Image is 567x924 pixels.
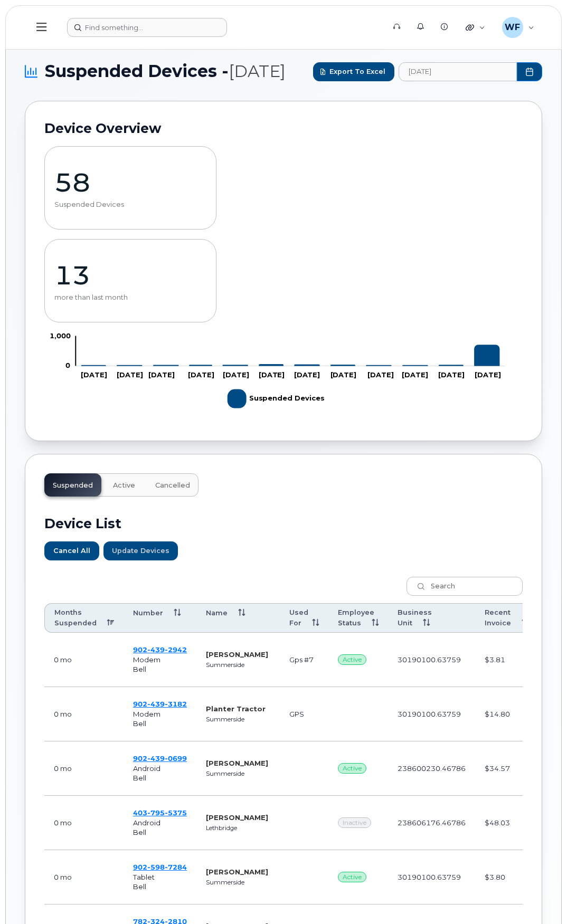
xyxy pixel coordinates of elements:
[155,481,190,490] span: Cancelled
[165,863,187,871] span: 7284
[133,818,160,827] span: Android
[475,687,538,741] td: $14.80
[338,654,366,665] span: Active
[259,370,286,379] tspan: [DATE]
[165,700,187,708] span: 3182
[475,741,538,796] td: $34.57
[44,741,124,796] td: 0 mo
[206,770,244,777] small: Summerside
[81,370,107,379] tspan: [DATE]
[133,808,187,817] span: 403
[206,879,244,886] small: Summerside
[133,655,160,664] span: Modem
[103,541,178,560] button: Update Devices
[228,385,326,413] g: Suspended Devices
[403,370,429,379] tspan: [DATE]
[133,764,160,773] span: Android
[313,62,394,81] button: Export to Excel
[133,873,155,881] span: Tablet
[133,863,187,871] a: 9025987284
[133,774,146,782] span: Bell
[440,370,466,379] tspan: [DATE]
[54,260,206,291] p: 13
[206,759,268,767] strong: [PERSON_NAME]
[112,546,169,556] span: Update Devices
[407,577,523,596] input: Search
[133,863,187,871] span: 902
[206,813,268,822] strong: [PERSON_NAME]
[165,754,187,763] span: 0699
[149,370,175,379] tspan: [DATE]
[147,754,165,763] span: 439
[165,645,187,654] span: 2942
[133,754,187,763] a: 9024390699
[133,700,187,708] span: 902
[133,665,146,673] span: Bell
[196,603,280,633] th: Name: activate to sort column ascending
[475,850,538,904] td: $3.80
[50,331,71,339] tspan: 1,000
[517,62,542,81] button: Choose Date
[147,645,165,654] span: 439
[147,700,165,708] span: 439
[45,61,286,82] span: Suspended Devices -
[44,516,523,531] h2: Device List
[188,370,215,379] tspan: [DATE]
[476,370,503,379] tspan: [DATE]
[53,546,90,556] span: Cancel All
[388,741,475,796] td: 238600230.46786
[133,754,187,763] span: 902
[331,370,357,379] tspan: [DATE]
[113,481,135,490] span: Active
[133,882,146,891] span: Bell
[133,645,187,654] a: 9024392942
[50,331,507,412] g: Chart
[338,817,371,828] span: Inactive
[65,361,70,369] tspan: 0
[133,828,146,836] span: Bell
[206,716,244,723] small: Summerside
[124,603,196,633] th: Number: activate to sort column ascending
[388,603,475,633] th: Business Unit: activate to sort column ascending
[295,370,321,379] tspan: [DATE]
[280,633,328,687] td: Gps #7
[280,603,328,633] th: Used For: activate to sort column ascending
[81,345,502,366] g: Suspended Devices
[228,385,326,413] g: Legend
[475,603,538,633] th: Recent Invoice: activate to sort column ascending
[54,167,206,198] p: 58
[44,796,124,850] td: 0 mo
[44,850,124,904] td: October 01, 2025 08:36
[54,293,206,302] p: more than last month
[206,661,244,669] small: Summerside
[229,61,286,81] span: [DATE]
[338,872,366,882] span: Active
[133,710,160,718] span: Modem
[133,700,187,708] a: 9024393182
[117,370,143,379] tspan: [DATE]
[133,808,187,817] a: 4037955375
[206,704,266,713] strong: Planter Tractor
[44,633,124,687] td: 0 mo
[206,868,268,876] strong: [PERSON_NAME]
[147,863,165,871] span: 598
[223,370,250,379] tspan: [DATE]
[475,796,538,850] td: $48.03
[475,633,538,687] td: $3.81
[133,645,187,654] span: 902
[206,824,237,832] small: Lethbridge
[147,808,165,817] span: 795
[338,763,366,774] span: Active
[368,370,395,379] tspan: [DATE]
[388,687,475,741] td: 30190100.63759
[388,796,475,850] td: 238606176.46786
[44,687,124,741] td: 0 mo
[388,850,475,904] td: 30190100.63759
[399,62,517,81] input: archived_billing_data
[54,201,206,209] p: Suspended Devices
[329,66,385,77] span: Export to Excel
[44,120,523,136] h2: Device Overview
[44,603,124,633] th: Months Suspended: activate to sort column descending
[44,541,99,560] button: Cancel All
[280,687,328,741] td: GPS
